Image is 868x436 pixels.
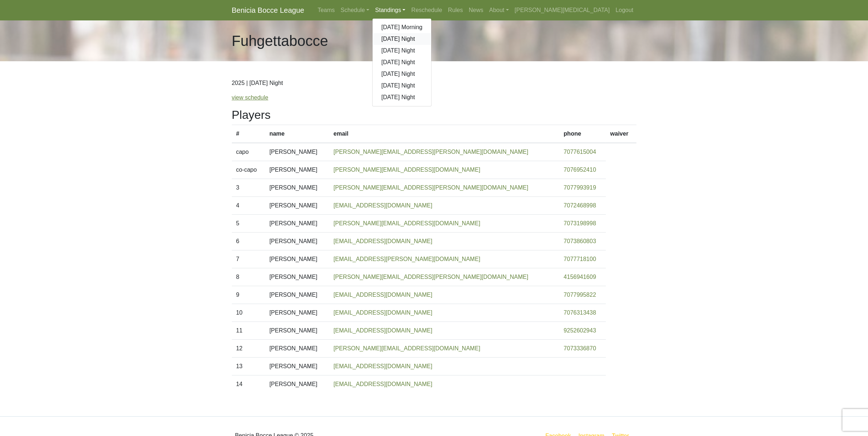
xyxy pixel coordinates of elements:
[265,215,329,233] td: [PERSON_NAME]
[564,274,596,280] a: 4156941609
[334,292,432,298] a: [EMAIL_ADDRESS][DOMAIN_NAME]
[338,3,372,17] a: Schedule
[334,363,432,369] a: [EMAIL_ADDRESS][DOMAIN_NAME]
[334,167,480,173] a: [PERSON_NAME][EMAIL_ADDRESS][DOMAIN_NAME]
[265,143,329,161] td: [PERSON_NAME]
[564,202,596,209] a: 7072468998
[232,322,265,340] td: 11
[334,345,480,351] a: [PERSON_NAME][EMAIL_ADDRESS][DOMAIN_NAME]
[373,45,431,57] a: [DATE] Night
[265,268,329,286] td: [PERSON_NAME]
[334,381,432,387] a: [EMAIL_ADDRESS][DOMAIN_NAME]
[408,3,445,17] a: Reschedule
[564,345,596,351] a: 7073336870
[486,3,512,17] a: About
[334,184,528,191] a: [PERSON_NAME][EMAIL_ADDRESS][PERSON_NAME][DOMAIN_NAME]
[334,274,528,280] a: [PERSON_NAME][EMAIL_ADDRESS][PERSON_NAME][DOMAIN_NAME]
[232,197,265,215] td: 4
[265,304,329,322] td: [PERSON_NAME]
[265,233,329,250] td: [PERSON_NAME]
[265,179,329,197] td: [PERSON_NAME]
[373,57,431,68] a: [DATE] Night
[265,322,329,340] td: [PERSON_NAME]
[564,184,596,191] a: 7077993919
[564,238,596,244] a: 7073860803
[564,167,596,173] a: 7076952410
[265,375,329,393] td: [PERSON_NAME]
[232,375,265,393] td: 14
[232,179,265,197] td: 3
[265,250,329,268] td: [PERSON_NAME]
[232,215,265,233] td: 5
[232,32,328,50] h1: Fuhgettabocce
[564,327,596,334] a: 9252602943
[232,161,265,179] td: co-capo
[265,125,329,143] th: name
[564,220,596,226] a: 7073198998
[334,220,480,226] a: [PERSON_NAME][EMAIL_ADDRESS][DOMAIN_NAME]
[232,233,265,250] td: 6
[329,125,559,143] th: email
[265,340,329,358] td: [PERSON_NAME]
[373,80,431,92] a: [DATE] Night
[564,149,596,155] a: 7077615004
[564,292,596,298] a: 7077995822
[265,358,329,375] td: [PERSON_NAME]
[232,340,265,358] td: 12
[232,125,265,143] th: #
[334,149,528,155] a: [PERSON_NAME][EMAIL_ADDRESS][PERSON_NAME][DOMAIN_NAME]
[232,108,637,122] h2: Players
[334,238,432,244] a: [EMAIL_ADDRESS][DOMAIN_NAME]
[232,3,304,17] a: Benicia Bocce League
[512,3,613,17] a: [PERSON_NAME][MEDICAL_DATA]
[466,3,486,17] a: News
[613,3,637,17] a: Logout
[232,79,637,87] p: 2025 | [DATE] Night
[445,3,466,17] a: Rules
[232,304,265,322] td: 10
[334,256,480,262] a: [EMAIL_ADDRESS][PERSON_NAME][DOMAIN_NAME]
[334,327,432,334] a: [EMAIL_ADDRESS][DOMAIN_NAME]
[373,92,431,103] a: [DATE] Night
[564,256,596,262] a: 7077718100
[265,197,329,215] td: [PERSON_NAME]
[232,286,265,304] td: 9
[373,68,431,80] a: [DATE] Night
[232,358,265,375] td: 13
[315,3,338,17] a: Teams
[373,22,431,33] a: [DATE] Morning
[232,94,269,101] a: view schedule
[372,18,432,106] div: Standings
[334,310,432,316] a: [EMAIL_ADDRESS][DOMAIN_NAME]
[232,250,265,268] td: 7
[559,125,606,143] th: phone
[265,161,329,179] td: [PERSON_NAME]
[265,286,329,304] td: [PERSON_NAME]
[372,3,408,17] a: Standings
[232,268,265,286] td: 8
[232,143,265,161] td: capo
[606,125,637,143] th: waiver
[564,310,596,316] a: 7076313438
[334,202,432,209] a: [EMAIL_ADDRESS][DOMAIN_NAME]
[373,33,431,45] a: [DATE] Night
